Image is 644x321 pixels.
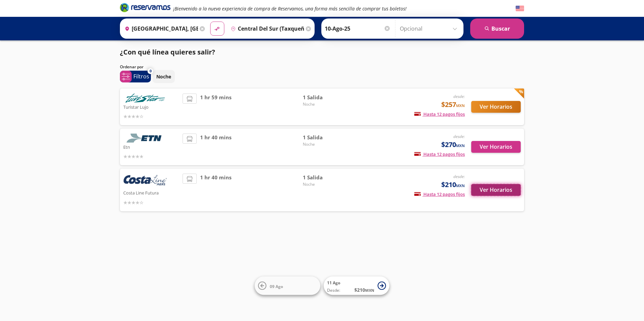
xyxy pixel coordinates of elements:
em: ¡Bienvenido a la nueva experiencia de compra de Reservamos, una forma más sencilla de comprar tus... [173,5,407,12]
em: desde: [453,94,465,99]
p: Turistar Lujo [123,103,179,111]
span: 11 Ago [327,280,340,286]
img: Turistar Lujo [123,94,167,103]
small: MXN [456,183,465,188]
span: $270 [441,140,465,150]
button: Ver Horarios [471,141,521,153]
small: MXN [365,288,374,293]
span: Hasta 12 pagos fijos [414,111,465,117]
input: Buscar Origen [122,20,198,37]
input: Opcional [400,20,460,37]
p: Filtros [133,72,149,80]
img: Etn [123,134,167,143]
span: 1 hr 40 mins [200,134,231,160]
span: 0 [150,68,152,74]
span: Noche [303,101,350,107]
em: desde: [453,134,465,139]
span: Noche [303,141,350,147]
span: Noche [303,181,350,187]
span: 1 Salida [303,94,350,101]
small: MXN [456,143,465,148]
em: desde: [453,174,465,179]
button: Buscar [470,19,524,39]
a: Brand Logo [120,2,170,14]
span: 09 Ago [270,283,283,289]
span: 1 hr 40 mins [200,174,231,206]
button: 09 Ago [255,277,320,295]
button: English [516,4,524,13]
button: Noche [153,70,175,83]
button: 11 AgoDesde:$210MXN [324,277,389,295]
span: $210 [441,180,465,190]
small: MXN [456,103,465,108]
p: Ordenar por [120,64,143,70]
p: Etn [123,143,179,151]
span: Hasta 12 pagos fijos [414,191,465,197]
span: 1 Salida [303,174,350,181]
button: Ver Horarios [471,184,521,196]
span: $257 [441,100,465,110]
span: Hasta 12 pagos fijos [414,151,465,157]
i: Brand Logo [120,2,170,12]
button: 0Filtros [120,71,151,82]
input: Elegir Fecha [325,20,391,37]
span: Desde: [327,287,340,293]
span: $ 210 [354,286,374,293]
button: Ver Horarios [471,101,521,113]
span: 1 hr 59 mins [200,94,231,120]
p: ¿Con qué línea quieres salir? [120,47,215,57]
span: 1 Salida [303,134,350,141]
img: Costa Line Futura [123,174,167,188]
p: Costa Line Futura [123,188,179,197]
p: Noche [156,73,171,80]
input: Buscar Destino [228,20,304,37]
